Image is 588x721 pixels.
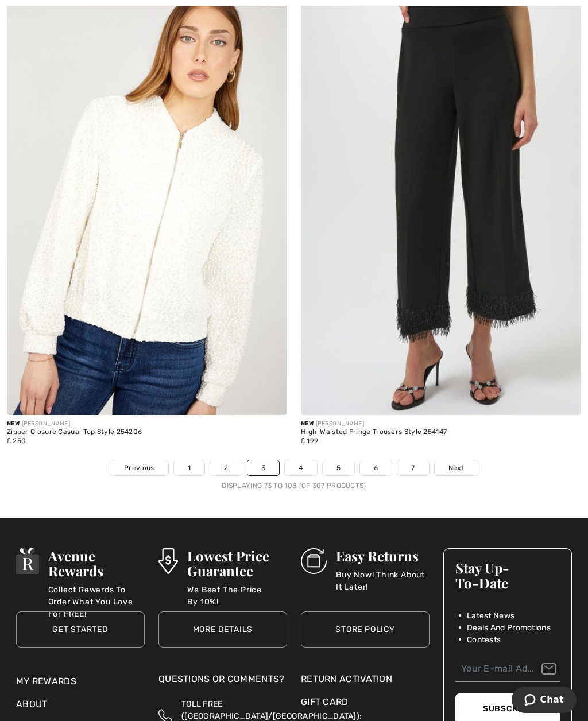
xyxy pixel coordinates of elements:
a: More Details [158,611,287,648]
span: New [301,420,314,427]
div: High-Waisted Fringe Trousers Style 254147 [301,428,581,436]
span: TOLL FREE ([GEOGRAPHIC_DATA]/[GEOGRAPHIC_DATA]): [181,699,362,721]
a: Gift Card [301,695,430,709]
div: Questions or Comments? [158,672,287,692]
a: Next [435,460,478,475]
a: Previous [110,460,168,475]
p: Buy Now! Think About It Later! [336,569,430,592]
h3: Easy Returns [336,548,430,563]
p: We Beat The Price By 10%! [187,584,287,607]
span: Previous [124,463,154,473]
a: Return Activation [301,672,430,686]
span: ₤ 199 [301,437,318,445]
a: 4 [285,460,316,475]
span: Contests [467,634,501,646]
a: Store Policy [301,611,430,648]
span: Next [448,463,464,473]
img: Lowest Price Guarantee [158,548,178,574]
div: [PERSON_NAME] [7,420,287,428]
span: New [7,420,20,427]
h3: Avenue Rewards [48,548,145,578]
div: Zipper Closure Casual Top Style 254206 [7,428,287,436]
input: Your E-mail Address [455,656,560,682]
span: Deals And Promotions [467,622,551,634]
a: 6 [360,460,392,475]
p: Collect Rewards To Order What You Love For FREE! [48,584,145,607]
a: 1 [174,460,204,475]
span: ₤ 250 [7,437,26,445]
a: 2 [210,460,242,475]
a: Get Started [16,611,145,648]
div: About [16,697,145,717]
a: My Rewards [16,676,76,687]
img: Easy Returns [301,548,327,574]
iframe: Opens a widget where you can chat to one of our agents [512,687,577,715]
div: [PERSON_NAME] [301,420,581,428]
a: 5 [323,460,354,475]
span: Latest News [467,610,514,622]
img: Avenue Rewards [16,548,39,574]
a: 3 [247,460,279,475]
h3: Stay Up-To-Date [455,560,560,590]
a: 7 [397,460,428,475]
h3: Lowest Price Guarantee [187,548,287,578]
